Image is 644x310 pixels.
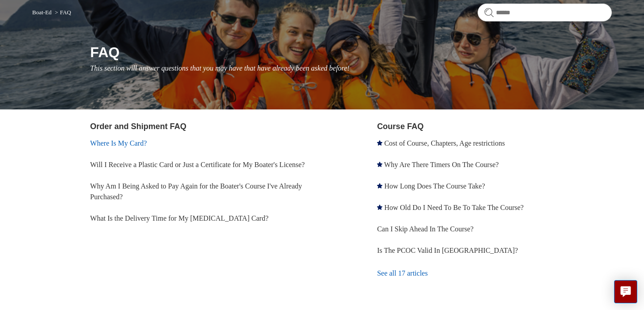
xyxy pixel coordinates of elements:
a: Why Are There Timers On The Course? [384,161,499,168]
svg: Promoted article [377,183,382,189]
a: What Is the Delivery Time for My [MEDICAL_DATA] Card? [90,214,269,222]
li: Boat-Ed [32,9,53,16]
a: Boat-Ed [32,9,51,16]
a: Order and Shipment FAQ [90,122,186,131]
svg: Promoted article [377,162,382,167]
a: Course FAQ [377,122,424,131]
svg: Promoted article [377,205,382,210]
a: How Old Do I Need To Be To Take The Course? [384,204,524,211]
a: Why Am I Being Asked to Pay Again for the Boater's Course I've Already Purchased? [90,182,302,201]
input: Search [478,4,612,21]
h1: FAQ [90,42,612,63]
a: How Long Does The Course Take? [384,182,485,190]
a: Is The PCOC Valid In [GEOGRAPHIC_DATA]? [377,247,518,254]
a: See all 17 articles [377,261,612,285]
a: Will I Receive a Plastic Card or Just a Certificate for My Boater's License? [90,161,305,168]
p: This section will answer questions that you may have that have already been asked before! [90,63,612,74]
svg: Promoted article [377,140,382,146]
a: Where Is My Card? [90,139,147,147]
button: Live chat [614,280,637,303]
a: Cost of Course, Chapters, Age restrictions [384,139,505,147]
li: FAQ [53,9,71,16]
a: Can I Skip Ahead In The Course? [377,225,474,233]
